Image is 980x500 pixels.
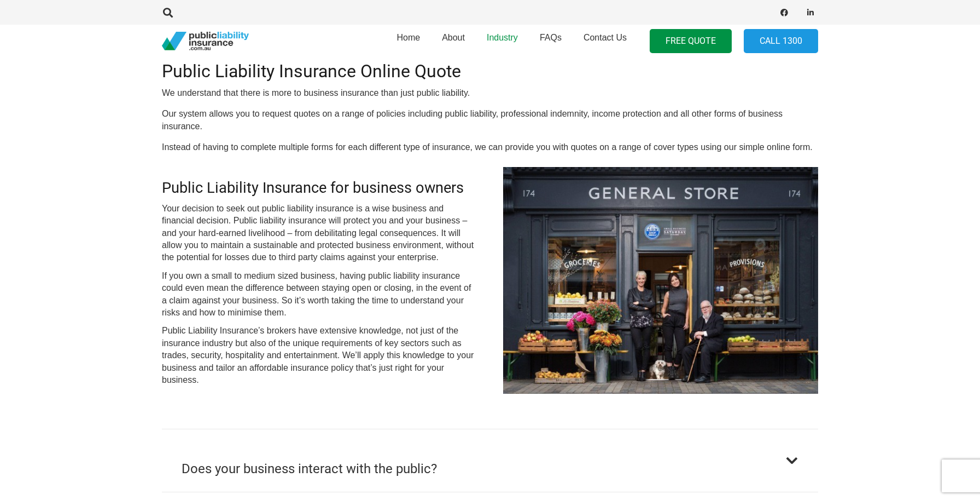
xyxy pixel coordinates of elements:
a: About [431,21,476,61]
a: Industry [476,21,529,61]
span: Home [396,33,420,42]
span: Industry [487,33,518,42]
span: FAQs [540,33,562,42]
button: Does your business interact with the public? [162,429,818,492]
a: pli_logotransparent [162,32,249,51]
a: LinkedIn [803,5,818,20]
span: If you own a small to medium sized business, having public liability insurance could even mean th... [162,271,471,317]
a: Contact Us [573,21,638,61]
span: Contact Us [584,33,627,42]
a: FAQs [529,21,573,61]
a: Search [157,8,179,18]
a: Call 1300 [744,29,818,54]
a: Facebook [777,5,792,20]
h2: Does your business interact with the public? [182,459,437,479]
span: Public Liability Insurance’s brokers have extensive knowledge, not just of the insurance industry... [162,326,474,384]
a: FREE QUOTE [650,29,732,54]
a: Home [386,21,431,61]
span: About [442,33,465,42]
